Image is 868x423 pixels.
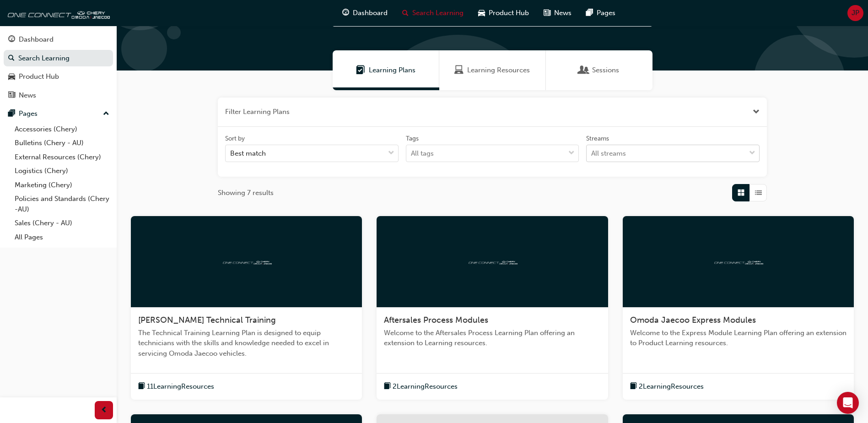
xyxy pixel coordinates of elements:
img: oneconnect [713,257,763,266]
a: Learning ResourcesLearning Resources [439,50,546,90]
div: News [19,90,36,101]
span: Omoda Jaecoo Express Modules [630,315,756,325]
a: All Pages [11,230,113,244]
span: Learning Resources [454,65,464,76]
span: Product Hub [489,8,529,18]
span: pages-icon [8,110,15,118]
a: guage-iconDashboard [335,4,395,22]
span: down-icon [388,147,394,159]
span: List [755,188,762,198]
label: tagOptions [406,134,579,163]
a: pages-iconPages [579,4,623,22]
button: book-icon11LearningResources [138,381,214,392]
span: book-icon [138,381,145,392]
span: guage-icon [8,36,15,44]
a: oneconnect[PERSON_NAME] Technical TrainingThe Technical Training Learning Plan is designed to equ... [131,216,362,400]
span: 11 Learning Resources [147,381,214,392]
div: Tags [406,134,419,143]
a: news-iconNews [536,4,579,22]
a: Marketing (Chery) [11,178,113,192]
span: book-icon [630,381,637,392]
span: book-icon [384,381,391,392]
button: book-icon2LearningResources [384,381,458,392]
span: News [554,8,571,18]
button: JP [847,5,863,21]
a: External Resources (Chery) [11,150,113,164]
a: Product Hub [4,68,113,85]
a: oneconnectOmoda Jaecoo Express ModulesWelcome to the Express Module Learning Plan offering an ext... [623,216,854,400]
span: car-icon [478,7,485,19]
a: Learning PlansLearning Plans [333,50,439,90]
a: SessionsSessions [546,50,652,90]
span: Sessions [579,65,588,76]
div: Streams [586,134,609,143]
a: Accessories (Chery) [11,122,113,136]
a: News [4,87,113,104]
img: oneconnect [221,257,272,266]
span: Learning Resources [467,65,530,76]
a: Logistics (Chery) [11,164,113,178]
div: Sort by [225,134,245,143]
a: oneconnectAftersales Process ModulesWelcome to the Aftersales Process Learning Plan offering an e... [377,216,608,400]
span: news-icon [544,7,550,19]
span: Learning Plans [369,65,415,76]
span: Search Learning [412,8,464,18]
div: Product Hub [19,71,59,82]
div: Open Intercom Messenger [837,392,859,414]
span: news-icon [8,92,15,100]
span: guage-icon [342,7,349,19]
span: car-icon [8,73,15,81]
div: Dashboard [19,34,54,45]
button: Pages [4,105,113,122]
span: search-icon [8,54,15,63]
img: oneconnect [467,257,518,266]
img: oneconnect [5,4,110,22]
span: prev-icon [101,405,108,416]
span: Welcome to the Aftersales Process Learning Plan offering an extension to Learning resources. [384,328,600,348]
div: Pages [19,108,38,119]
span: The Technical Training Learning Plan is designed to equip technicians with the skills and knowled... [138,328,355,359]
button: Close the filter [753,107,760,117]
span: [PERSON_NAME] Technical Training [138,315,276,325]
div: All streams [591,148,626,159]
a: Sales (Chery - AU) [11,216,113,230]
a: Bulletins (Chery - AU) [11,136,113,150]
div: Best match [230,148,266,159]
a: Dashboard [4,31,113,48]
span: down-icon [568,147,575,159]
span: Aftersales Process Modules [384,315,488,325]
span: 2 Learning Resources [639,381,704,392]
button: book-icon2LearningResources [630,381,704,392]
span: search-icon [402,7,409,19]
a: Search Learning [4,50,113,67]
span: Sessions [592,65,619,76]
span: 2 Learning Resources [393,381,458,392]
span: Showing 7 results [218,188,274,198]
span: JP [852,8,859,18]
span: Welcome to the Express Module Learning Plan offering an extension to Product Learning resources. [630,328,846,348]
button: DashboardSearch LearningProduct HubNews [4,29,113,105]
a: Policies and Standards (Chery -AU) [11,192,113,216]
span: Learning Plans [356,65,365,76]
span: down-icon [749,147,755,159]
span: Dashboard [353,8,388,18]
a: search-iconSearch Learning [395,4,471,22]
span: pages-icon [586,7,593,19]
span: up-icon [103,108,109,120]
span: Grid [738,188,744,198]
div: All tags [411,148,434,159]
a: car-iconProduct Hub [471,4,536,22]
span: Pages [597,8,615,18]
